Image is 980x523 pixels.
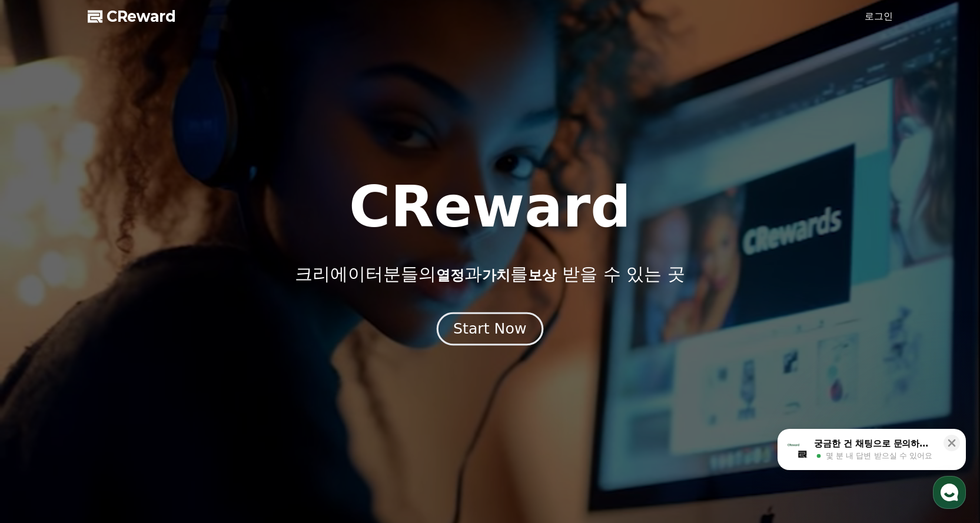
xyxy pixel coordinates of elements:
a: 설정 [152,373,226,402]
span: 열정 [436,267,464,284]
a: 로그인 [865,9,893,24]
span: 대화 [108,391,122,401]
a: 대화 [78,373,152,402]
span: 가치 [482,267,510,284]
a: 홈 [4,373,78,402]
p: 크리에이터분들의 과 를 받을 수 있는 곳 [295,264,685,285]
span: 보상 [528,267,556,284]
a: CReward [88,7,176,26]
h1: CReward [349,179,631,235]
a: Start Now [439,325,541,336]
span: 설정 [182,391,196,400]
span: 홈 [37,391,44,400]
span: CReward [107,7,176,26]
button: Start Now [437,312,543,345]
div: Start Now [453,319,526,339]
